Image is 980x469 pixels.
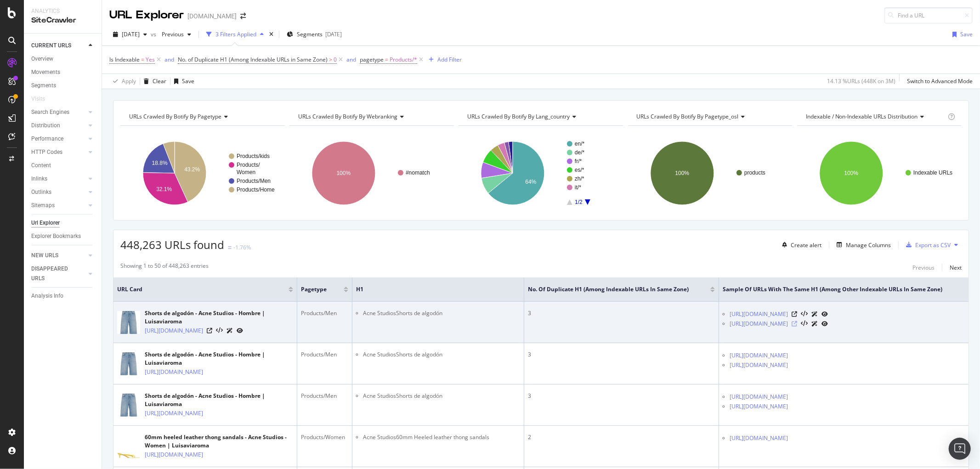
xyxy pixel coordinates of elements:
div: URL Explorer [109,7,184,23]
div: Switch to Advanced Mode [907,77,973,85]
div: Products/Men [301,392,348,400]
span: 448,263 URLs found [120,237,224,252]
button: Previous [158,27,195,42]
div: Analysis Info [31,291,63,301]
a: [URL][DOMAIN_NAME] [730,361,788,370]
text: products [744,170,765,176]
text: 100% [844,170,858,176]
span: 2025 Sep. 1st [122,30,140,38]
div: Save [960,30,973,38]
div: Explorer Bookmarks [31,232,81,241]
span: > [329,56,332,63]
span: = [385,56,388,63]
div: Open Intercom Messenger [949,438,971,460]
text: Women [237,169,255,175]
a: [URL][DOMAIN_NAME] [730,434,788,443]
div: and [164,56,174,63]
li: Acne Studios60mm Heeled leather thong sandals [363,433,520,441]
text: #nomatch [406,170,430,176]
div: Keyword (traffico) [102,54,153,60]
div: 3 Filters Applied [215,30,256,38]
div: arrow-right-arrow-left [240,13,246,19]
div: A chart. [289,133,454,213]
li: Acne StudiosShorts de algodón [363,392,520,400]
li: Acne StudiosShorts de algodón [363,309,520,317]
span: vs [151,30,158,38]
a: Inlinks [31,174,86,184]
div: [DATE] [325,30,342,38]
a: Visit Online Page [792,321,797,327]
svg: A chart. [797,133,962,213]
text: Products/kids [237,153,270,159]
div: Segments [31,81,56,90]
div: Apply [122,77,136,85]
img: tab_keywords_by_traffic_grey.svg [92,53,100,61]
button: Clear [140,74,166,89]
div: 3 [528,309,715,317]
a: AI Url Details [811,309,818,319]
span: URLs Crawled By Botify By pagetype_osl [637,113,739,120]
text: 18.8% [152,160,168,166]
div: Url Explorer [31,218,60,228]
div: -1.76% [233,243,251,251]
div: [DOMAIN_NAME] [187,11,237,21]
span: Yes [146,53,155,66]
div: Create alert [791,241,821,249]
a: AI Url Details [811,319,818,328]
button: View HTML Source [801,311,808,317]
button: Previous [912,262,935,273]
div: SiteCrawler [31,15,94,26]
div: Add Filter [437,56,462,63]
img: tab_domain_overview_orange.svg [38,53,45,61]
text: Products/ [237,162,260,168]
a: Visits [31,94,54,104]
button: View HTML Source [216,328,223,334]
svg: A chart. [628,133,793,213]
a: [URL][DOMAIN_NAME] [730,392,788,401]
div: Previous [912,264,935,271]
h4: URLs Crawled By Botify By webranking [296,109,446,124]
div: and [346,56,356,63]
div: A chart. [459,133,623,213]
span: No. of Duplicate H1 (Among Indexable URLs in Same Zone) [178,56,328,63]
img: Equal [228,246,232,249]
button: and [164,55,174,64]
div: Visits [31,94,45,104]
a: Analysis Info [31,291,95,301]
button: Switch to Advanced Mode [903,74,973,89]
input: Find a URL [884,7,973,23]
a: [URL][DOMAIN_NAME] [145,367,203,377]
span: Sample of URLs with the Same H1 (Among Other Indexable URLs in Same Zone) [723,285,951,294]
text: 32.1% [156,186,172,192]
span: Products/* [390,53,417,66]
button: and [346,55,356,64]
a: Search Engines [31,107,86,117]
div: HTTP Codes [31,147,62,157]
a: Visit Online Page [792,311,797,317]
text: 64% [526,179,537,185]
button: View HTML Source [801,321,808,327]
button: Manage Columns [833,239,891,250]
button: Export as CSV [902,237,951,252]
a: Segments [31,81,95,90]
div: Showing 1 to 50 of 448,263 entries [120,262,209,273]
a: [URL][DOMAIN_NAME] [730,310,788,319]
button: Add Filter [425,54,462,65]
div: Shorts de algodón - Acne Studios - Hombre | Luisaviaroma [145,309,293,326]
a: Outlinks [31,187,86,197]
h4: URLs Crawled By Botify By pagetype [127,109,277,124]
div: Overview [31,54,53,64]
div: Inlinks [31,174,47,184]
a: AI Url Details [227,326,233,335]
div: 3 [528,350,715,359]
div: Next [950,264,962,271]
div: Dominio: [DOMAIN_NAME] [24,24,103,31]
svg: A chart. [120,133,285,213]
div: Shorts de algodón - Acne Studios - Hombre | Luisaviaroma [145,392,293,408]
img: main image [117,348,140,379]
a: Explorer Bookmarks [31,232,95,241]
a: Content [31,161,95,170]
h4: URLs Crawled By Botify By lang_country [465,109,615,124]
div: DISAPPEARED URLS [31,264,78,283]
